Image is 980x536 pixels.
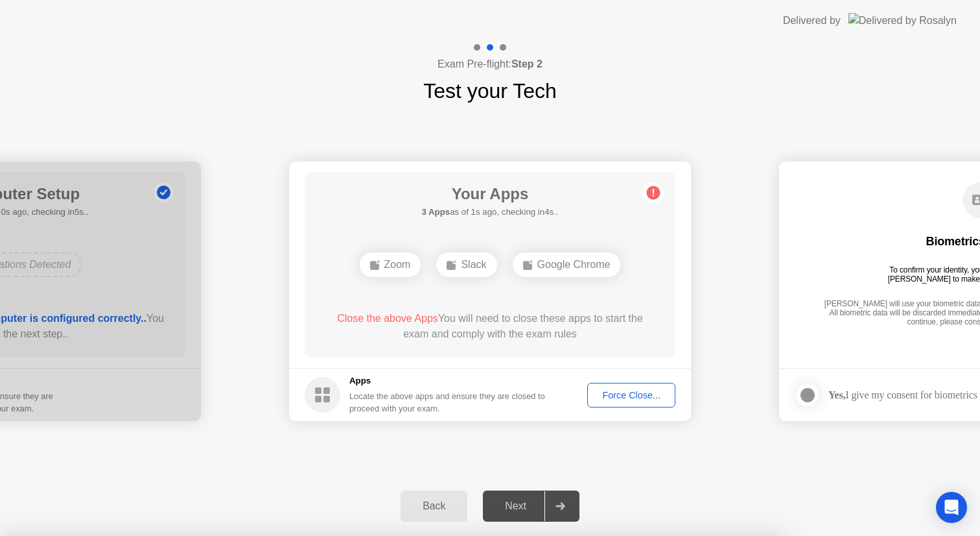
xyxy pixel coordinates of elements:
[436,252,496,277] div: Slack
[828,389,845,400] strong: Yes,
[421,182,558,206] h1: Your Apps
[437,56,542,72] h4: Exam Pre-flight:
[349,374,546,387] h5: Apps
[421,207,450,217] b: 3 Apps
[360,252,421,277] div: Zoom
[592,390,671,400] div: Force Close...
[511,58,542,69] b: Step 2
[936,492,967,523] div: Open Intercom Messenger
[423,75,557,106] h1: Test your Tech
[404,500,463,512] div: Back
[513,252,621,277] div: Google Chrome
[337,313,438,324] span: Close the above Apps
[421,206,558,219] h5: as of 1s ago, checking in4s..
[848,13,957,28] img: Delivered by Rosalyn
[487,500,544,512] div: Next
[349,390,546,415] div: Locate the above apps and ensure they are closed to proceed with your exam.
[323,311,657,342] div: You will need to close these apps to start the exam and comply with the exam rules
[783,13,841,29] div: Delivered by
